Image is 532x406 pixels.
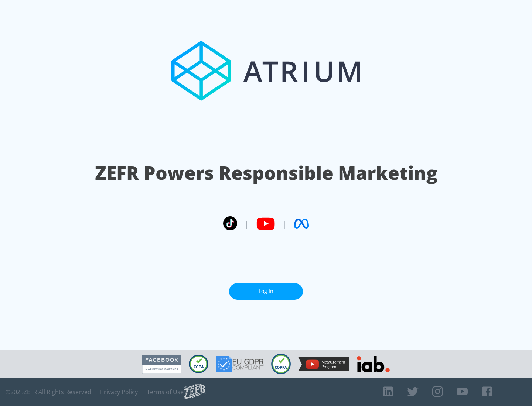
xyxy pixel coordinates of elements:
a: Log In [229,283,303,300]
span: | [245,218,249,229]
h1: ZEFR Powers Responsible Marketing [95,160,437,186]
span: © 2025 ZEFR All Rights Reserved [6,388,91,396]
img: Facebook Marketing Partner [142,355,181,374]
img: IAB [357,356,390,372]
span: | [282,218,287,229]
img: YouTube Measurement Program [298,357,349,371]
img: GDPR Compliant [216,356,264,372]
a: Privacy Policy [100,388,138,396]
img: COPPA Compliant [271,354,291,374]
img: CCPA Compliant [189,355,208,373]
a: Terms of Use [147,388,184,396]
